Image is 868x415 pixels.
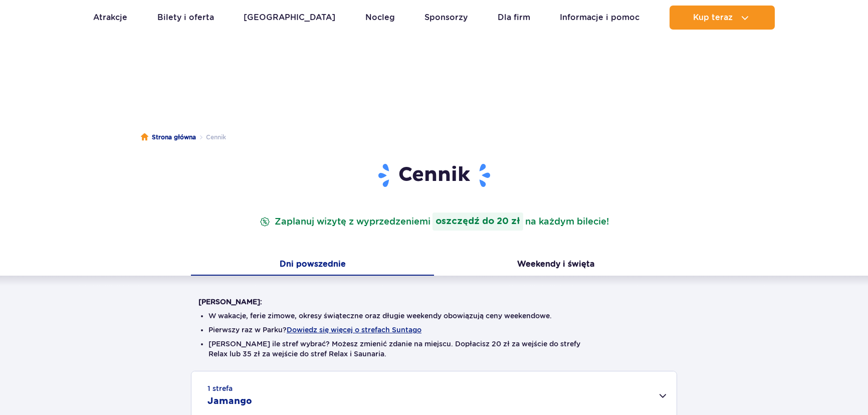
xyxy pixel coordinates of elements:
h2: Jamango [207,395,252,407]
button: Weekendy i święta [434,255,677,276]
p: Zaplanuj wizytę z wyprzedzeniem na każdym bilecie! [258,213,611,231]
li: [PERSON_NAME] ile stref wybrać? Możesz zmienić zdanie na miejscu. Dopłacisz 20 zł za wejście do s... [208,339,660,359]
a: Dla firm [498,6,530,30]
button: Dowiedz się więcej o strefach Suntago [287,326,421,334]
a: Bilety i oferta [157,6,214,30]
li: W wakacje, ferie zimowe, okresy świąteczne oraz długie weekendy obowiązują ceny weekendowe. [208,311,660,321]
li: Pierwszy raz w Parku? [208,325,660,335]
small: 1 strefa [207,383,233,393]
a: Nocleg [365,6,395,30]
a: Sponsorzy [424,6,468,30]
button: Kup teraz [670,6,775,30]
a: Informacje i pomoc [560,6,639,30]
span: Kup teraz [693,13,733,22]
a: Atrakcje [93,6,127,30]
button: Dni powszednie [191,255,434,276]
strong: oszczędź do 20 zł [432,213,523,231]
li: Cennik [196,132,226,142]
a: [GEOGRAPHIC_DATA] [244,6,335,30]
strong: [PERSON_NAME]: [198,298,262,306]
a: Strona główna [141,132,196,142]
h1: Cennik [198,162,670,188]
